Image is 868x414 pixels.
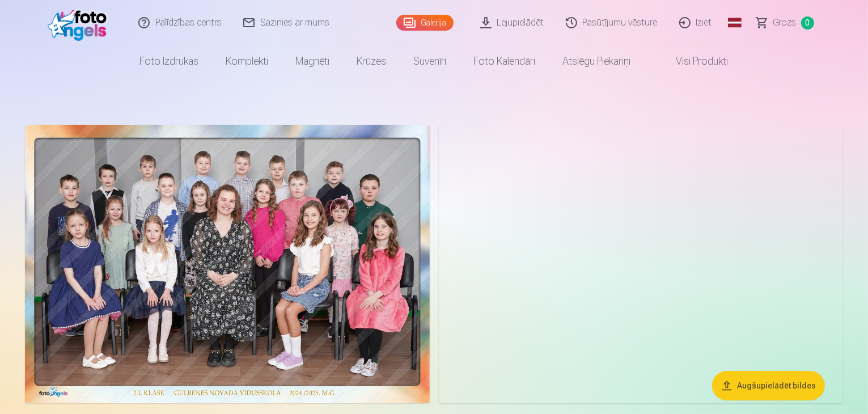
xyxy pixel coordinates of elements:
a: Galerija [396,15,454,31]
span: 0 [801,16,814,29]
a: Visi produkti [645,45,742,77]
a: Suvenīri [400,45,460,77]
span: Grozs [773,16,797,29]
a: Krūzes [344,45,400,77]
a: Foto izdrukas [126,45,213,77]
a: Foto kalendāri [460,45,549,77]
img: /fa1 [48,5,113,41]
a: Magnēti [282,45,344,77]
a: Atslēgu piekariņi [549,45,645,77]
button: Augšupielādēt bildes [712,371,825,400]
a: Komplekti [213,45,282,77]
